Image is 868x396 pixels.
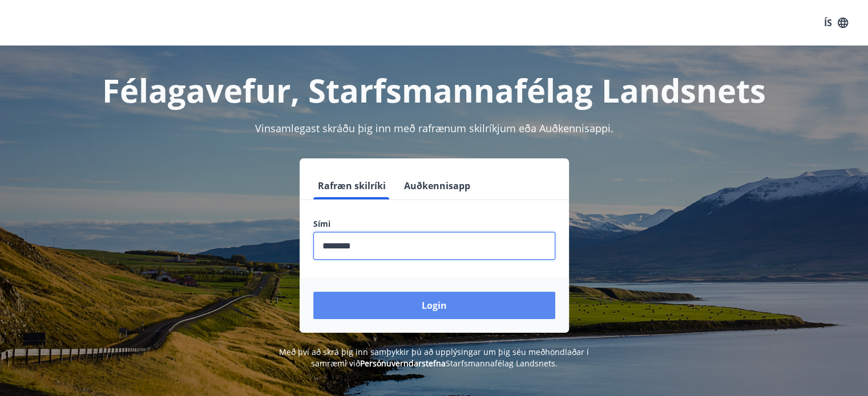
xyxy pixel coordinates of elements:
[37,68,831,112] h1: Félagavefur, Starfsmannafélag Landsnets
[818,13,854,33] button: ÍS
[399,172,475,199] button: Auðkennisapp
[313,218,555,230] label: Sími
[279,346,589,369] span: Með því að skrá þig inn samþykkir þú að upplýsingar um þig séu meðhöndlaðar í samræmi við Starfsm...
[313,172,390,199] button: Rafræn skilríki
[255,121,613,135] span: Vinsamlegast skráðu þig inn með rafrænum skilríkjum eða Auðkennisappi.
[360,358,446,369] a: Persónuverndarstefna
[313,292,555,319] button: Login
